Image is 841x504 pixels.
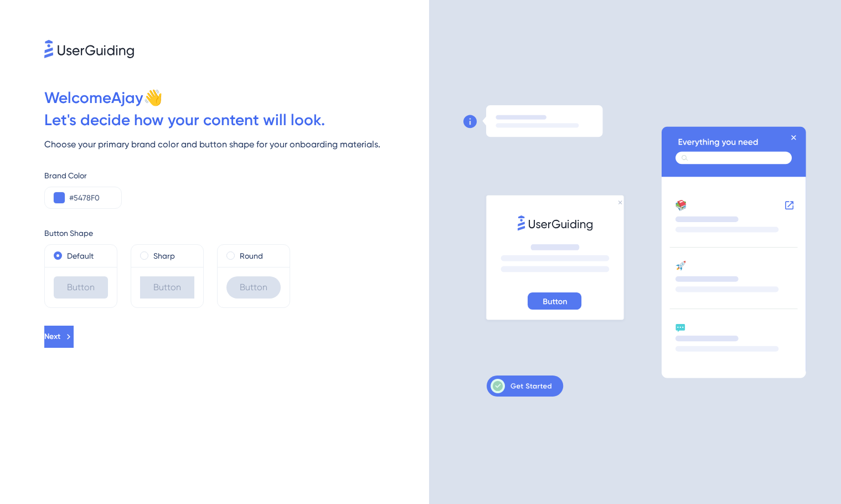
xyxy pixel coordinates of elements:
[44,169,429,182] div: Brand Color
[67,249,94,263] label: Default
[44,227,429,240] div: Button Shape
[44,109,429,131] div: Let ' s decide how your content will look.
[44,326,74,348] button: Next
[44,330,60,343] span: Next
[240,249,263,263] label: Round
[44,138,429,151] div: Choose your primary brand color and button shape for your onboarding materials.
[226,276,281,299] div: Button
[44,87,429,109] div: Welcome Ajay 👋
[54,276,108,299] div: Button
[140,276,194,299] div: Button
[153,249,175,263] label: Sharp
